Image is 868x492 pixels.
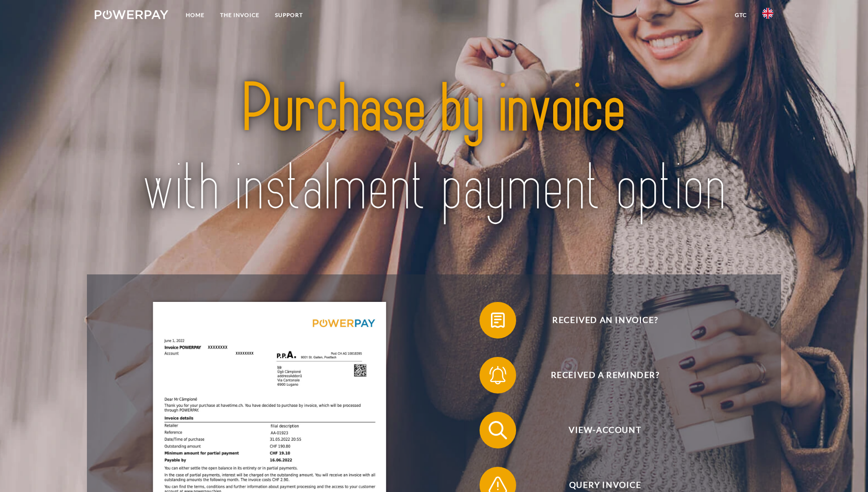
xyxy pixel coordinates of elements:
[727,7,755,23] a: GTC
[480,302,717,339] button: Received an invoice?
[480,357,717,394] button: Received a reminder?
[486,419,509,442] img: qb_search.svg
[493,302,717,339] span: Received an invoice?
[486,309,509,332] img: qb_bill.svg
[762,8,773,19] img: en
[493,412,717,448] span: View-Account
[493,357,717,394] span: Received a reminder?
[486,364,509,387] img: qb_bell.svg
[267,7,311,23] a: Support
[212,7,267,23] a: THE INVOICE
[178,7,212,23] a: Home
[128,49,740,249] img: title-powerpay_en.svg
[480,412,717,448] button: View-Account
[95,10,168,19] img: logo-powerpay-white.svg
